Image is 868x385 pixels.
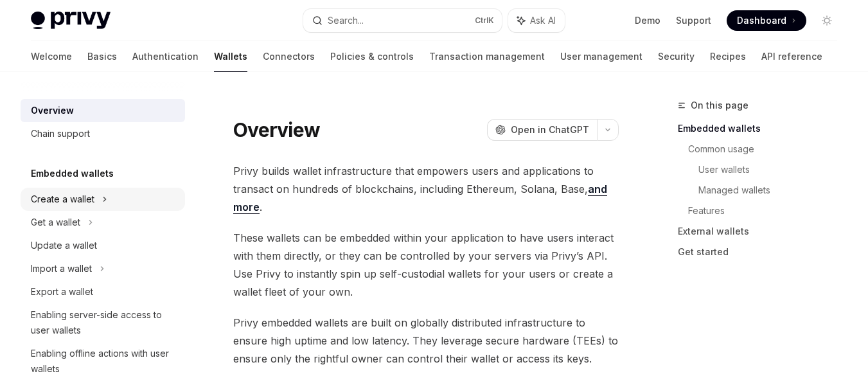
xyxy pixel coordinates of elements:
[21,303,185,342] a: Enabling server-side access to user wallets
[21,342,185,381] a: Enabling offline actions with user wallets
[31,238,97,253] div: Update a wallet
[31,126,90,141] div: Chain support
[31,41,72,72] a: Welcome
[31,12,111,30] img: light logo
[330,41,414,72] a: Policies & controls
[560,41,642,72] a: User management
[429,41,545,72] a: Transaction management
[31,307,177,338] div: Enabling server-side access to user wallets
[21,122,185,145] a: Chain support
[761,41,822,72] a: API reference
[214,41,247,72] a: Wallets
[727,10,806,31] a: Dashboard
[21,280,185,303] a: Export a wallet
[678,118,847,139] a: Embedded wallets
[658,41,695,72] a: Security
[31,215,80,230] div: Get a wallet
[132,41,199,72] a: Authentication
[688,201,847,221] a: Features
[31,192,94,207] div: Create a wallet
[233,162,619,216] span: Privy builds wallet infrastructure that empowers users and applications to transact on hundreds o...
[511,123,589,136] span: Open in ChatGPT
[233,118,320,141] h1: Overview
[21,99,185,122] a: Overview
[698,159,847,180] a: User wallets
[530,14,556,27] span: Ask AI
[31,103,74,118] div: Overview
[31,284,93,300] div: Export a wallet
[688,139,847,159] a: Common usage
[233,229,619,301] span: These wallets can be embedded within your application to have users interact with them directly, ...
[678,221,847,242] a: External wallets
[737,14,786,27] span: Dashboard
[87,41,117,72] a: Basics
[678,242,847,262] a: Get started
[635,14,660,27] a: Demo
[31,166,114,181] h5: Embedded wallets
[710,41,746,72] a: Recipes
[698,180,847,201] a: Managed wallets
[691,98,748,113] span: On this page
[31,346,177,377] div: Enabling offline actions with user wallets
[263,41,315,72] a: Connectors
[31,261,92,276] div: Import a wallet
[676,14,711,27] a: Support
[487,119,597,141] button: Open in ChatGPT
[303,9,502,32] button: Search...CtrlK
[328,13,364,28] div: Search...
[21,234,185,257] a: Update a wallet
[817,10,837,31] button: Toggle dark mode
[508,9,565,32] button: Ask AI
[233,314,619,368] span: Privy embedded wallets are built on globally distributed infrastructure to ensure high uptime and...
[475,15,494,26] span: Ctrl K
